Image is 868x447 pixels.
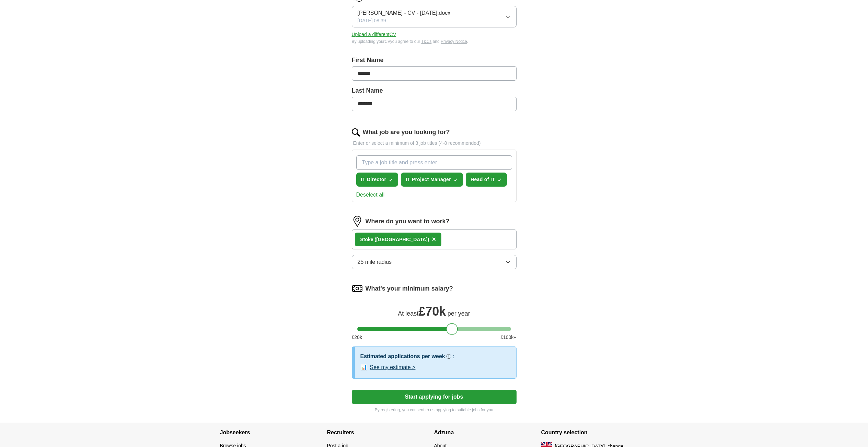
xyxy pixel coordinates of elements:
[360,363,367,372] span: 📊
[352,56,517,65] label: First Name
[421,39,431,44] a: T&Cs
[375,237,429,242] span: ([GEOGRAPHIC_DATA])
[352,334,362,341] span: £ 20 k
[441,39,467,44] a: Privacy Notice
[498,177,502,183] span: ✓
[366,217,450,226] label: Where do you want to work?
[363,128,450,137] label: What job are you looking for?
[448,310,470,317] span: per year
[358,9,451,17] span: [PERSON_NAME] - CV - [DATE].docx
[471,176,495,183] span: Head of IT
[352,216,363,227] img: location.png
[432,234,436,245] button: ×
[356,173,398,187] button: IT Director✓
[466,173,507,187] button: Head of IT✓
[352,6,517,27] button: [PERSON_NAME] - CV - [DATE].docx[DATE] 08:39
[401,173,463,187] button: IT Project Manager✓
[356,191,385,199] button: Deselect all
[361,176,386,183] span: IT Director
[360,352,445,361] h3: Estimated applications per week
[358,17,386,24] span: [DATE] 08:39
[366,284,453,293] label: What's your minimum salary?
[453,352,454,361] h3: :
[398,310,418,317] span: At least
[352,38,517,45] div: By uploading your CV you agree to our and .
[352,86,517,95] label: Last Name
[432,235,436,243] span: ×
[541,423,648,442] h4: Country selection
[454,177,458,183] span: ✓
[356,155,512,170] input: Type a job title and press enter
[389,177,393,183] span: ✓
[370,363,416,372] button: See my estimate >
[352,283,363,294] img: salary.png
[352,31,396,38] button: Upload a differentCV
[352,390,517,404] button: Start applying for jobs
[352,128,360,137] img: search.png
[418,304,446,318] span: £ 70k
[358,258,392,266] span: 25 mile radius
[360,237,373,242] strong: Stoke
[352,255,517,269] button: 25 mile radius
[406,176,451,183] span: IT Project Manager
[352,140,517,147] p: Enter or select a minimum of 3 job titles (4-8 recommended)
[352,407,517,413] p: By registering, you consent to us applying to suitable jobs for you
